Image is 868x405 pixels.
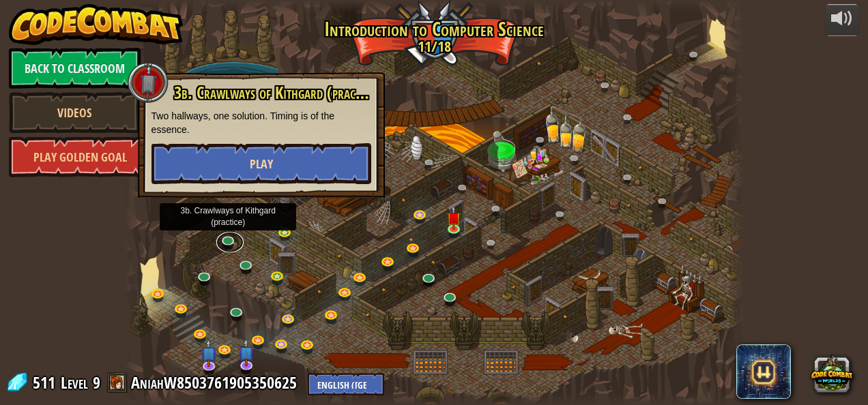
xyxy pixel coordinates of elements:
[61,372,88,394] span: Level
[250,155,273,172] span: Play
[151,143,371,184] button: Play
[9,4,184,45] img: CodeCombat - Learn how to code by playing a game
[238,338,255,366] img: level-banner-unstarted-subscriber.png
[201,339,217,367] img: level-banner-unstarted-subscriber.png
[131,372,301,393] a: AniahW8503761905350625
[33,372,59,393] span: 511
[9,48,141,89] a: Back to Classroom
[447,206,461,230] img: level-banner-unstarted.png
[825,4,859,36] button: Adjust volume
[174,81,379,104] span: 3b. Crawlways of Kithgard (practice)
[9,92,141,133] a: Videos
[93,372,100,393] span: 9
[151,109,371,136] p: Two hallways, one solution. Timing is of the essence.
[9,136,152,177] a: Play Golden Goal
